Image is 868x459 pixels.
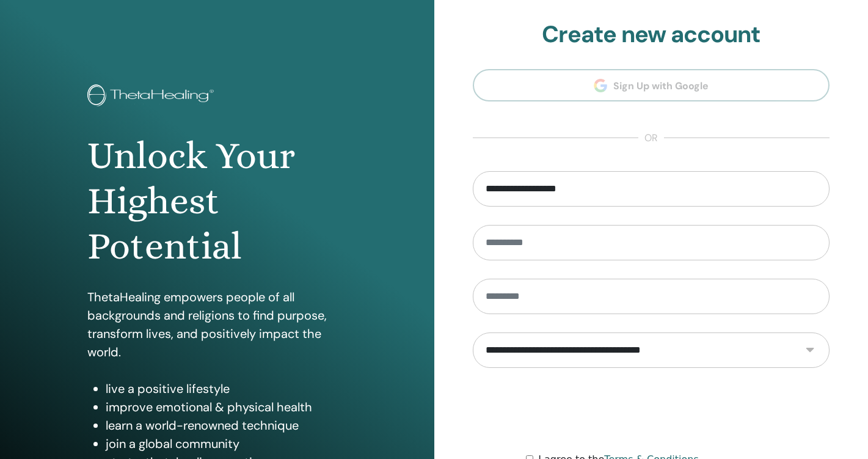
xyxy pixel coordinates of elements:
[106,380,346,398] li: live a positive lifestyle
[558,386,744,434] iframe: reCAPTCHA
[87,133,346,270] h1: Unlock Your Highest Potential
[106,416,346,435] li: learn a world-renowned technique
[106,435,346,453] li: join a global community
[106,398,346,416] li: improve emotional & physical health
[87,288,346,361] p: ThetaHealing empowers people of all backgrounds and religions to find purpose, transform lives, a...
[638,131,664,145] span: or
[473,21,830,49] h2: Create new account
